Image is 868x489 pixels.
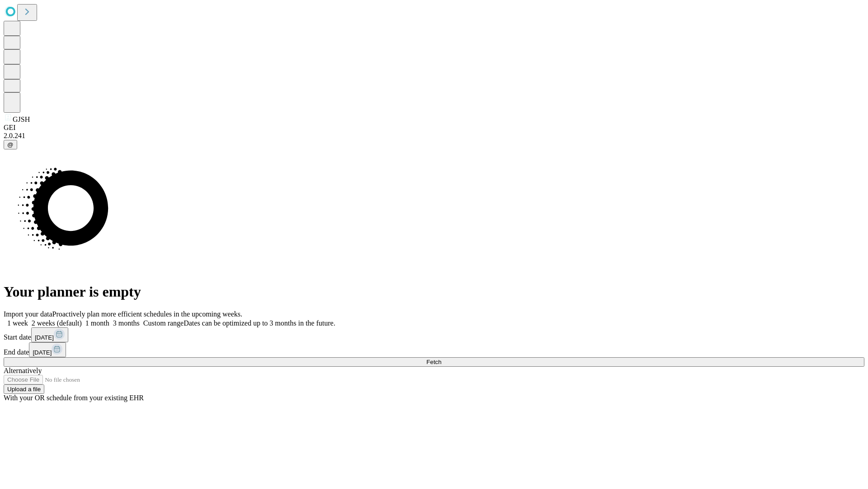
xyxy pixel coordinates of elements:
span: [DATE] [33,349,52,356]
button: [DATE] [29,342,66,357]
span: Custom range [143,319,184,327]
span: GJSH [13,115,30,123]
span: Import your data [4,310,52,318]
h1: Your planner is empty [4,283,864,300]
button: [DATE] [31,327,68,342]
div: 2.0.241 [4,132,864,140]
div: GEI [4,124,864,132]
span: With your OR schedule from your existing EHR [4,394,144,402]
span: Fetch [426,359,441,365]
button: @ [4,140,17,149]
span: 1 month [85,319,109,327]
span: 2 weeks (default) [32,319,82,327]
button: Fetch [4,357,864,367]
span: Dates can be optimized up to 3 months in the future. [184,319,335,327]
span: @ [7,141,14,148]
span: 3 months [113,319,140,327]
span: 1 week [7,319,28,327]
div: Start date [4,327,864,342]
div: End date [4,342,864,357]
button: Upload a file [4,384,44,394]
span: Alternatively [4,367,42,374]
span: Proactively plan more efficient schedules in the upcoming weeks. [52,310,242,318]
span: [DATE] [35,334,54,341]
